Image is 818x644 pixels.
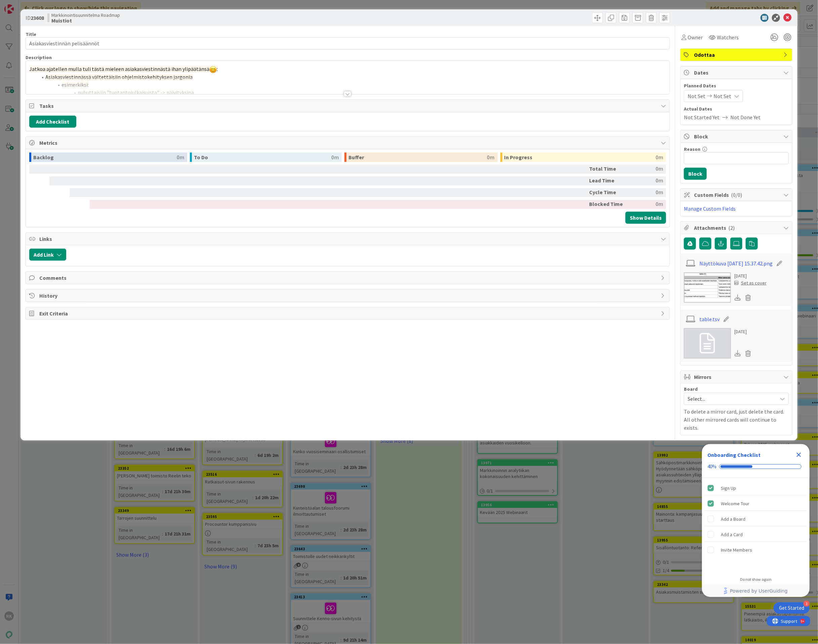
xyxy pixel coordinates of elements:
div: 0m [629,176,663,185]
span: Board [684,387,698,391]
div: 0m [629,188,663,197]
span: Planned Dates [684,82,789,89]
span: Links [39,235,657,243]
p: To delete a mirror card, just delete the card. All other mirrored cards will continue to exists. [684,407,789,432]
div: Download [734,349,742,358]
button: Block [684,168,707,180]
div: Add a Card [721,530,743,539]
div: Sign Up is complete. [705,481,807,496]
span: Block [694,132,780,140]
div: 0m [629,200,663,209]
div: Total Time [589,165,626,174]
span: Metrics [39,139,657,147]
span: Support [14,1,31,9]
a: table.tsv [700,315,720,323]
span: Attachments [694,224,780,232]
span: Not Started Yet [684,113,720,121]
button: Add Link [29,249,66,261]
a: Näyttökuva [DATE] 15.37.42.png [700,259,773,267]
div: 9+ [34,3,37,8]
div: Add a Board is incomplete. [705,512,807,526]
span: ( 0/0 ) [731,191,742,198]
span: Not Set [713,92,731,100]
div: Close Checklist [793,449,804,460]
div: Do not show again [740,577,772,582]
span: Owner [688,33,703,41]
b: Muistiot [51,18,120,23]
div: Invite Members [721,546,752,554]
span: Watchers [717,33,739,41]
span: ID [26,14,44,22]
div: Backlog [33,153,177,162]
div: 40% [707,464,717,470]
span: Actual Dates [684,105,789,113]
span: Not Set [688,92,705,100]
span: Markkinointisuunnitelma Roadmap [51,12,120,18]
div: Add a Board [721,515,745,523]
span: Odottaa [694,51,780,59]
div: [DATE] [734,272,767,280]
div: Checklist progress: 40% [707,464,804,470]
div: Welcome Tour [721,500,749,508]
span: ( 2 ) [728,224,735,231]
div: Onboarding Checklist [707,451,761,459]
input: type card name here... [26,37,670,49]
div: Open Get Started checklist, remaining modules: 3 [774,602,810,614]
span: Exit Criteria [39,309,657,317]
div: Sign Up [721,484,736,492]
span: Jatkoa ajatellen mulla tuli tästä mieleen asiakasviestinnästä ihan ylipäätänsä : [29,66,218,72]
span: Mirrors [694,373,780,381]
button: Add Checklist [29,116,76,128]
div: 0m [656,153,663,162]
a: Powered by UserGuiding [705,585,806,597]
span: Not Done Yet [730,113,761,121]
b: 23608 [31,14,44,21]
div: To Do [194,153,331,162]
span: Asiakasviestinnässä vältettäisiin ohjelmistokehityksen jargonia [45,74,193,80]
span: Tasks [39,102,657,110]
label: Reason [684,146,700,152]
span: Description [26,54,52,60]
div: 0m [177,153,184,162]
div: Buffer [349,153,487,162]
span: Dates [694,69,780,77]
div: Checklist items [702,478,810,572]
div: [DATE] [734,328,754,335]
div: Cycle Time [589,188,626,197]
span: Select... [688,394,774,403]
div: Get Started [779,605,804,611]
button: Show Details [625,212,666,224]
div: Blocked Time [589,200,626,209]
span: History [39,292,657,300]
div: In Progress [504,153,656,162]
div: Lead Time [589,176,626,185]
label: Title [26,31,36,37]
div: Checklist Container [702,444,810,597]
div: 0m [629,165,663,174]
div: 3 [804,601,810,607]
div: Set as cover [734,280,767,287]
div: 0m [331,153,339,162]
div: Download [734,293,742,302]
span: Custom Fields [694,191,780,199]
div: Footer [702,585,810,597]
div: Add a Card is incomplete. [705,527,807,542]
img: :blush: [209,66,217,73]
div: Welcome Tour is complete. [705,496,807,511]
span: Powered by UserGuiding [730,587,788,595]
div: 0m [487,153,495,162]
a: Manage Custom Fields [684,205,736,212]
span: Comments [39,274,657,282]
div: Invite Members is incomplete. [705,543,807,557]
